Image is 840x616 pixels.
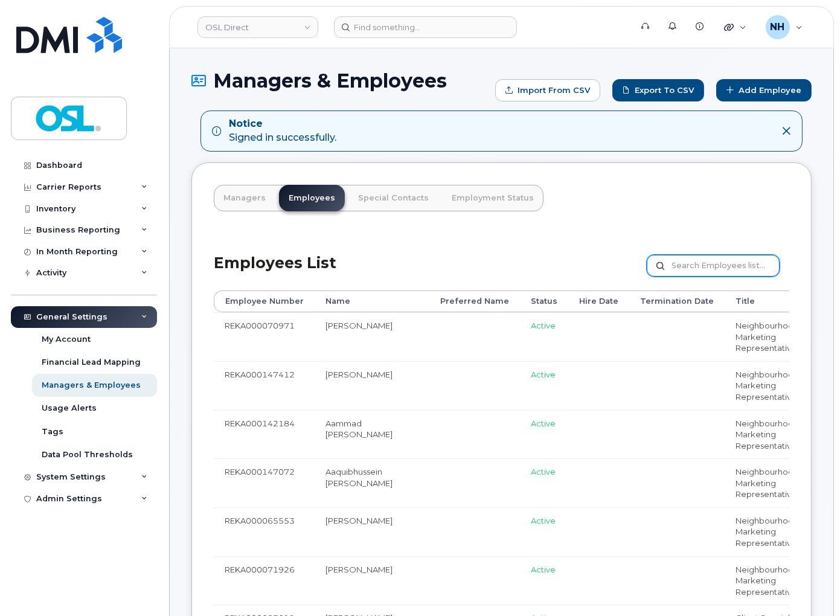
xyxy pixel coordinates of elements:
th: Hire Date [568,290,629,312]
form: Import from CSV [495,79,600,101]
td: Neighbourhood Marketing Representative [725,556,810,605]
th: Name [315,290,429,312]
span: Active [531,370,556,379]
td: REKA000065553 [214,507,315,556]
a: Managers [214,185,275,211]
div: Signed in successfully. [229,117,336,145]
td: [PERSON_NAME] [315,312,429,361]
td: REKA000147072 [214,458,315,507]
h2: Employees List [214,255,336,290]
td: Aammad [PERSON_NAME] [315,410,429,459]
span: Active [531,419,556,428]
h1: Managers & Employees [191,70,489,91]
td: [PERSON_NAME] [315,507,429,556]
td: Aaquibhussein [PERSON_NAME] [315,458,429,507]
td: [PERSON_NAME] [315,556,429,605]
strong: Notice [229,117,336,131]
td: REKA000071926 [214,556,315,605]
span: Active [531,516,556,525]
td: Neighbourhood Marketing Representative [725,410,810,459]
a: Employees [279,185,345,211]
span: Active [531,565,556,574]
td: REKA000070971 [214,312,315,361]
th: Status [520,290,568,312]
a: Employment Status [442,185,543,211]
td: Neighbourhood Marketing Representative [725,507,810,556]
a: Special Contacts [348,185,438,211]
th: Termination Date [629,290,725,312]
th: Preferred Name [429,290,520,312]
td: REKA000142184 [214,410,315,459]
td: Neighbourhood Marketing Representative [725,312,810,361]
a: Export to CSV [612,79,704,101]
span: Active [531,467,556,476]
td: Neighbourhood Marketing Representative [725,458,810,507]
th: Title [725,290,810,312]
td: Neighbourhood Marketing Representative [725,361,810,410]
a: Add Employee [716,79,812,101]
td: REKA000147412 [214,361,315,410]
td: [PERSON_NAME] [315,361,429,410]
span: Active [531,321,556,330]
th: Employee Number [214,290,315,312]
